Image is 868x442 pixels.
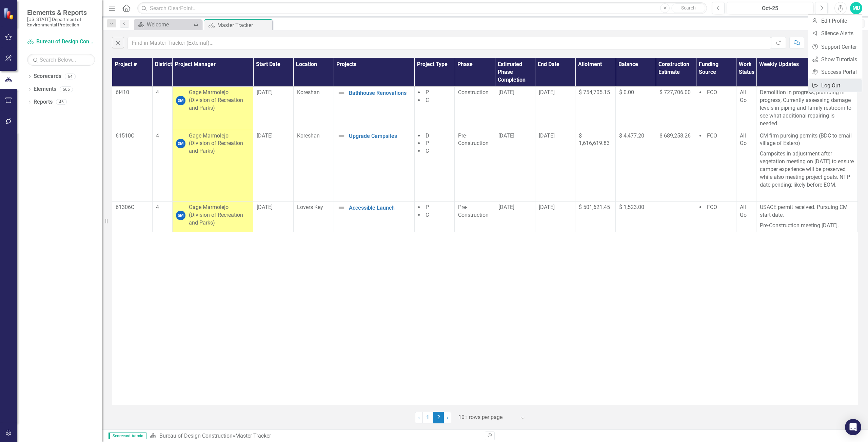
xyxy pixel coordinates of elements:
[152,130,172,202] td: Double-Click to Edit
[579,204,610,210] span: $ 501,621.45
[498,89,514,96] span: [DATE]
[736,87,756,130] td: Double-Click to Edit
[616,130,656,202] td: Double-Click to Edit
[189,204,250,227] div: Gage Marmolejo (Division of Recreation and Parks)
[116,132,149,140] p: 61510C
[707,89,717,96] span: FCO
[740,132,747,147] span: All Go
[458,132,489,147] span: Pre-Construction
[27,38,95,46] a: Bureau of Design Construction
[65,73,76,79] div: 64
[619,204,644,210] span: $ 1,523.00
[426,212,429,218] span: C
[426,89,429,96] span: P
[579,89,610,96] span: $ 754,705.15
[696,202,736,232] td: Double-Click to Edit
[808,27,862,40] a: Silence Alerts
[334,87,414,130] td: Double-Click to Edit Right Click for Context Menu
[458,204,489,218] span: Pre-Construction
[27,17,95,28] small: [US_STATE] Department of Environmental Protection
[426,97,429,103] span: C
[56,99,67,105] div: 46
[671,3,705,13] button: Search
[850,2,862,14] div: MD
[137,2,707,14] input: Search ClearPoint...
[659,89,691,96] span: $ 727,706.00
[756,87,858,130] td: Double-Click to Edit
[253,87,294,130] td: Double-Click to Edit
[414,87,455,130] td: Double-Click to Edit
[34,85,56,93] a: Elements
[112,87,153,130] td: Double-Click to Edit
[575,130,616,202] td: Double-Click to Edit
[418,414,420,421] span: ‹
[217,21,271,29] div: Master Tracker
[760,132,854,149] p: CM firm pursing permits (BDC to email village of Estero)
[293,130,334,202] td: Double-Click to Edit
[579,132,610,147] span: $ 1,616,619.83
[172,87,253,130] td: Double-Click to Edit
[656,87,696,130] td: Double-Click to Edit
[112,130,153,202] td: Double-Click to Edit
[414,202,455,232] td: Double-Click to Edit
[156,89,159,96] span: 4
[34,72,61,80] a: Scorecards
[808,15,862,27] a: Edit Profile
[808,53,862,66] a: Show Tutorials
[535,130,575,202] td: Double-Click to Edit
[498,132,514,139] span: [DATE]
[447,414,449,421] span: ›
[334,202,414,232] td: Double-Click to Edit Right Click for Context Menu
[156,132,159,139] span: 4
[740,204,747,218] span: All Go
[539,204,555,210] span: [DATE]
[156,204,159,210] span: 4
[575,202,616,232] td: Double-Click to Edit
[756,202,858,232] td: Double-Click to Edit
[740,89,747,103] span: All Go
[808,41,862,53] a: Support Center
[707,204,717,210] span: FCO
[760,89,854,127] p: Demolition in progress, plumbing in progress, Currently assessing damage levels in piping and fam...
[619,89,634,96] span: $ 0.00
[535,87,575,130] td: Double-Click to Edit
[112,202,153,232] td: Double-Click to Edit
[539,132,555,139] span: [DATE]
[539,89,555,96] span: [DATE]
[337,89,346,97] img: Not Defined
[297,132,320,139] span: Koreshan
[696,87,736,130] td: Double-Click to Edit
[619,132,644,139] span: $ 4,477.20
[808,79,862,92] a: Log Out
[34,98,53,106] a: Reports
[616,202,656,232] td: Double-Click to Edit
[760,149,854,190] p: Campsites in adjustment after vegetation meeting on [DATE] to ensure camper experience will be pr...
[176,139,185,148] div: GM
[189,132,250,155] div: Gage Marmolejo (Division of Recreation and Parks)
[495,202,535,232] td: Double-Click to Edit
[756,130,858,202] td: Double-Click to Edit
[681,5,696,10] span: Search
[257,89,273,96] span: [DATE]
[495,87,535,130] td: Double-Click to Edit
[616,87,656,130] td: Double-Click to Edit
[293,202,334,232] td: Double-Click to Edit
[414,130,455,202] td: Double-Click to Edit
[808,66,862,78] a: Success Portal
[455,87,495,130] td: Double-Click to Edit
[736,130,756,202] td: Double-Click to Edit
[426,132,429,139] span: D
[433,412,444,423] span: 2
[656,130,696,202] td: Double-Click to Edit
[337,204,346,212] img: Not Defined
[116,204,149,211] p: 61306C
[116,89,149,97] p: 6I410
[426,140,429,146] span: P
[152,87,172,130] td: Double-Click to Edit
[293,87,334,130] td: Double-Click to Edit
[297,204,323,210] span: Lovers Key
[495,130,535,202] td: Double-Click to Edit
[147,20,192,29] div: Welcome
[659,132,691,139] span: $ 689,258.26
[60,86,73,92] div: 565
